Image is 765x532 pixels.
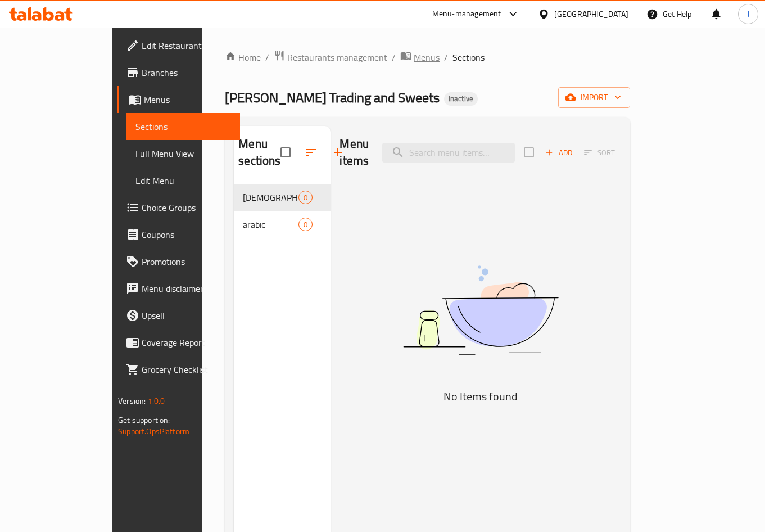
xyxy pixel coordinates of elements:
[148,394,165,408] span: 1.0.0
[243,191,298,204] span: [DEMOGRAPHIC_DATA]
[567,91,621,105] span: import
[558,87,630,108] button: import
[117,248,240,275] a: Promotions
[382,143,515,163] input: search
[554,8,628,20] div: [GEOGRAPHIC_DATA]
[118,394,146,408] span: Version:
[142,66,231,79] span: Branches
[142,309,231,322] span: Upsell
[142,201,231,214] span: Choice Groups
[340,136,369,169] h2: Menu items
[747,8,749,20] span: J
[117,356,240,383] a: Grocery Checklist
[117,194,240,221] a: Choice Groups
[135,120,231,133] span: Sections
[274,50,387,65] a: Restaurants management
[238,136,280,169] h2: Menu sections
[117,275,240,302] a: Menu disclaimer
[452,51,485,64] span: Sections
[541,144,577,161] span: Add item
[243,218,298,231] span: arabic
[340,387,621,405] h5: No Items found
[118,413,170,427] span: Get support on:
[340,236,621,385] img: dish.svg
[298,218,313,231] div: items
[544,146,574,159] span: Add
[142,228,231,241] span: Coupons
[117,221,240,248] a: Coupons
[298,191,313,204] div: items
[243,191,298,204] div: indian
[225,50,630,65] nav: breadcrumb
[117,32,240,59] a: Edit Restaurant
[126,140,240,167] a: Full Menu View
[117,302,240,329] a: Upsell
[324,139,351,166] button: Add section
[126,167,240,194] a: Edit Menu
[117,59,240,86] a: Branches
[142,39,231,52] span: Edit Restaurant
[225,51,261,64] a: Home
[118,424,189,439] a: Support.OpsPlatform
[117,329,240,356] a: Coverage Report
[225,85,440,110] span: [PERSON_NAME] Trading and Sweets
[287,51,387,64] span: Restaurants management
[299,192,312,203] span: 0
[414,51,440,64] span: Menus
[117,86,240,113] a: Menus
[135,147,231,160] span: Full Menu View
[142,255,231,268] span: Promotions
[299,219,312,230] span: 0
[234,184,331,211] div: [DEMOGRAPHIC_DATA]0
[432,7,501,21] div: Menu-management
[142,336,231,349] span: Coverage Report
[392,51,396,64] li: /
[541,144,577,161] button: Add
[144,93,231,106] span: Menus
[400,50,440,65] a: Menus
[297,139,324,166] span: Sort sections
[126,113,240,140] a: Sections
[234,211,331,238] div: arabic0
[444,94,478,103] span: Inactive
[265,51,269,64] li: /
[444,51,448,64] li: /
[142,363,231,376] span: Grocery Checklist
[135,174,231,187] span: Edit Menu
[142,282,231,295] span: Menu disclaimer
[444,92,478,106] div: Inactive
[274,141,297,164] span: Select all sections
[577,144,622,161] span: Select section first
[234,179,331,242] nav: Menu sections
